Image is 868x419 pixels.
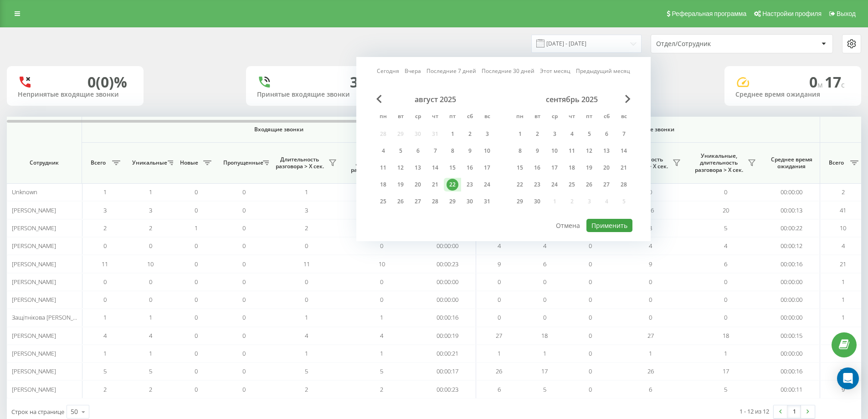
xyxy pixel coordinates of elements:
span: 0 [498,278,501,286]
div: 10 [481,145,493,157]
span: 0 [305,242,308,250]
span: 0 [195,206,198,214]
div: Среднее время ожидания [735,91,850,98]
span: 0 [589,278,592,286]
span: 0 [242,278,246,286]
span: 0 [242,188,246,196]
span: 0 [149,242,152,250]
div: вт 5 авг. 2025 г. [392,144,409,158]
td: 00:00:21 [419,345,476,362]
div: вс 28 сент. 2025 г. [615,178,632,191]
span: 11 [102,260,108,268]
span: Длительность разговора > Х сек. [273,156,326,170]
span: Выход [837,10,856,17]
div: 9 [464,145,476,157]
div: 9 [531,145,543,157]
div: пн 22 сент. 2025 г. [511,178,529,191]
div: 3 [481,128,493,140]
div: 18 [566,162,578,174]
div: сб 2 авг. 2025 г. [461,127,478,141]
span: 0 [724,278,727,286]
td: 00:00:16 [763,255,820,273]
span: 2 [305,224,308,232]
td: 00:00:15 [763,327,820,345]
span: [PERSON_NAME] [12,295,56,304]
span: 0 [380,242,383,250]
abbr: четверг [428,110,442,124]
div: пт 19 сент. 2025 г. [580,161,598,175]
span: Настройки профиля [762,10,822,17]
span: 0 [195,242,198,250]
span: 0 [195,260,198,268]
span: 18 [541,331,548,340]
div: вс 7 сент. 2025 г. [615,127,632,141]
span: Сотрудник [15,159,74,166]
span: 17 [825,72,845,92]
span: 3 [103,206,107,214]
div: чт 25 сент. 2025 г. [563,178,580,191]
div: 0 (0)% [87,73,127,91]
a: Предыдущий месяц [576,67,630,75]
div: 27 [601,179,612,191]
span: 0 [195,278,198,286]
div: 14 [618,145,630,157]
abbr: пятница [582,110,596,124]
div: 29 [514,196,526,207]
div: 27 [412,196,424,207]
span: 1 [149,313,152,321]
a: Этот месяц [540,67,570,75]
span: 0 [103,242,107,250]
span: 0 [724,313,727,321]
span: 0 [498,295,501,304]
div: 19 [583,162,595,174]
span: Пропущенные [223,159,260,166]
span: 0 [242,349,246,357]
div: 14 [429,162,441,174]
span: 0 [103,295,107,304]
div: пн 1 сент. 2025 г. [511,127,529,141]
div: Open Intercom Messenger [837,367,859,389]
div: пн 4 авг. 2025 г. [375,144,392,158]
td: 00:00:00 [419,273,476,291]
div: сб 23 авг. 2025 г. [461,178,478,191]
span: 1 [842,295,845,304]
span: м [817,80,825,90]
span: 0 [380,295,383,304]
a: Вчера [405,67,421,75]
td: 00:00:12 [763,237,820,255]
span: 18 [723,331,729,340]
div: вс 3 авг. 2025 г. [478,127,496,141]
span: 4 [649,242,652,250]
div: 25 [377,196,389,207]
span: 4 [724,242,727,250]
td: 00:00:00 [763,291,820,309]
div: вс 24 авг. 2025 г. [478,178,496,191]
div: 28 [618,179,630,191]
span: 20 [723,206,729,214]
a: Последние 7 дней [426,67,476,75]
abbr: четверг [565,110,579,124]
abbr: среда [411,110,425,124]
span: 10 [840,224,846,232]
span: 0 [498,313,501,321]
span: 0 [305,295,308,304]
span: 0 [649,295,652,304]
div: ср 6 авг. 2025 г. [409,144,426,158]
div: 4 [566,128,578,140]
span: Next Month [625,95,631,103]
span: 1 [149,188,152,196]
span: 1 [380,313,383,321]
span: 1 [103,349,107,357]
span: 1 [195,224,198,232]
span: 6 [724,260,727,268]
span: 1 [305,349,308,357]
span: 3 [305,206,308,214]
span: 1 [149,349,152,357]
div: 17 [481,162,493,174]
div: вт 12 авг. 2025 г. [392,161,409,175]
span: 3 [149,206,152,214]
div: 50 [71,407,78,416]
div: 17 [549,162,560,174]
div: 20 [601,162,612,174]
div: 11 [566,145,578,157]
